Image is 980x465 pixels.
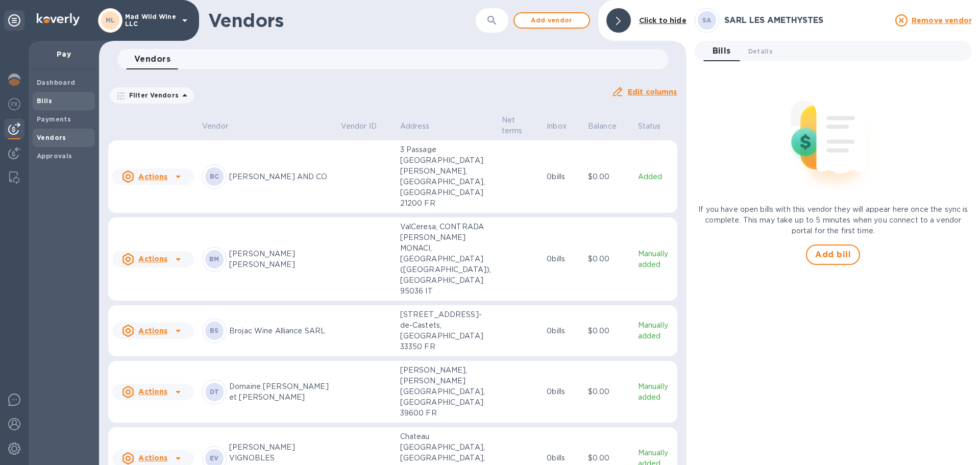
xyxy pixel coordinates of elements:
p: Status [638,121,661,132]
b: Click to hide [639,16,687,25]
span: Add vendor [523,14,581,27]
b: ML [106,16,115,24]
p: Mad Wild Wine LLC [125,13,176,28]
b: BM [209,255,219,263]
u: Actions [138,387,167,396]
p: Domaine [PERSON_NAME] et [PERSON_NAME] [229,381,333,403]
p: $0.00 [588,386,630,397]
b: Approvals [37,152,72,160]
span: Bills [713,44,731,58]
p: [PERSON_NAME] [PERSON_NAME] [229,249,333,270]
button: Add bill [806,244,860,265]
b: Vendors [37,134,66,141]
u: Actions [138,327,167,335]
b: Payments [37,115,71,123]
u: Actions [138,255,167,263]
p: 0 bills [547,172,580,182]
p: Brojac Wine Alliance SARL [229,326,333,336]
p: Vendor [202,121,228,132]
span: Inbox [547,121,580,132]
p: Inbox [547,121,567,132]
b: EV [210,454,219,462]
p: $0.00 [588,453,630,463]
span: Address [400,121,443,132]
b: BC [210,173,219,180]
p: Manually added [638,249,673,270]
u: Actions [138,173,167,181]
p: ValCeresa, CONTRADA [PERSON_NAME] MONACI, [GEOGRAPHIC_DATA] ([GEOGRAPHIC_DATA]), [GEOGRAPHIC_DATA... [400,222,494,297]
p: Net terms [502,115,526,136]
p: Manually added [638,320,673,341]
span: Vendors [134,52,170,66]
span: Net terms [502,115,539,136]
b: Dashboard [37,79,76,86]
u: Remove vendor [912,16,972,25]
span: Balance [588,121,630,132]
div: Unpin categories [4,10,24,31]
button: Add vendor [513,12,590,29]
p: [PERSON_NAME] AND CO [229,172,333,182]
span: Vendor ID [341,121,390,132]
p: $0.00 [588,326,630,336]
p: Filter Vendors [125,91,179,100]
p: 0 bills [547,453,580,463]
p: $0.00 [588,254,630,264]
b: SA [702,16,712,24]
p: 3 Passage [GEOGRAPHIC_DATA][PERSON_NAME], [GEOGRAPHIC_DATA], [GEOGRAPHIC_DATA] 21200 FR [400,144,494,209]
span: Add bill [815,249,851,261]
b: Bills [37,97,52,105]
p: $0.00 [588,172,630,182]
u: Actions [138,454,167,462]
p: Address [400,121,430,132]
p: Added [638,172,673,182]
p: 0 bills [547,254,580,264]
p: [PERSON_NAME], [PERSON_NAME][GEOGRAPHIC_DATA], [GEOGRAPHIC_DATA] 39600 FR [400,365,494,419]
p: [STREET_ADDRESS]-de-Castets, [GEOGRAPHIC_DATA] 33350 FR [400,309,494,352]
h1: Vendors [208,10,476,31]
p: Pay [37,49,91,59]
u: Edit columns [628,88,677,96]
p: Balance [588,121,617,132]
p: 0 bills [547,326,580,336]
p: 0 bills [547,386,580,397]
p: Manually added [638,381,673,403]
img: Logo [37,13,80,26]
p: Vendor ID [341,121,377,132]
b: BS [210,327,219,334]
span: Vendor [202,121,241,132]
p: If you have open bills with this vendor they will appear here once the sync is complete. This may... [695,204,972,236]
img: Foreign exchange [8,98,20,110]
h3: SARL LES AMETHYSTES [724,16,889,26]
span: Details [748,46,773,57]
b: DT [210,388,219,396]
